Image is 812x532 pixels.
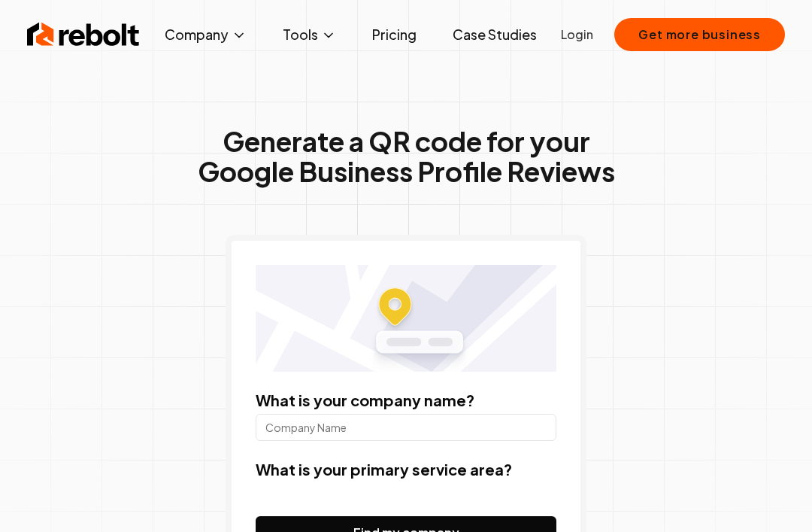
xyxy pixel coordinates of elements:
[27,20,140,50] img: Rebolt Logo
[256,414,556,441] input: Company Name
[198,126,615,187] h1: Generate a QR code for your Google Business Profile Reviews
[256,391,474,409] label: What is your company name?
[256,460,512,479] label: What is your primary service area?
[271,20,348,50] button: Tools
[153,20,259,50] button: Company
[256,265,556,372] img: Location map
[614,18,785,51] button: Get more business
[360,20,429,50] a: Pricing
[561,26,593,44] a: Login
[441,20,549,50] a: Case Studies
